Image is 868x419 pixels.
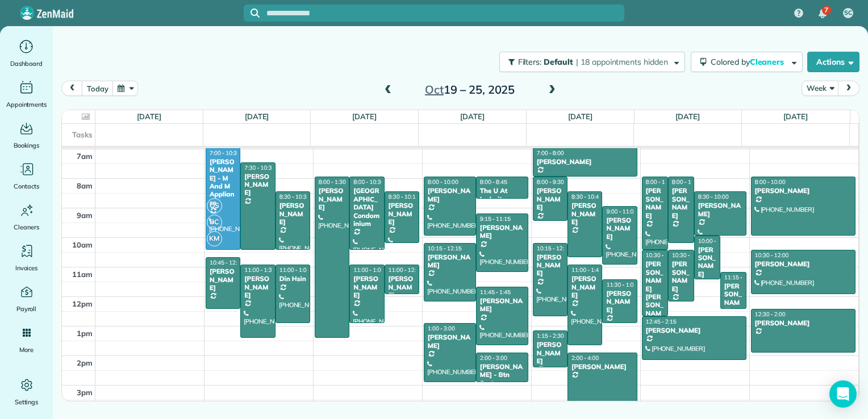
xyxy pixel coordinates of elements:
[388,275,416,299] div: [PERSON_NAME]
[544,57,574,67] span: Default
[279,275,307,283] div: Din Hsin
[606,281,637,288] span: 11:30 - 1:00
[245,112,269,121] a: [DATE]
[479,187,525,203] div: The U At Ledroit
[72,270,93,279] span: 11am
[5,119,48,151] a: Bookings
[399,83,541,96] h2: 19 – 25, 2025
[606,216,633,241] div: [PERSON_NAME]
[207,231,222,246] span: KM
[19,344,34,355] span: More
[724,282,743,315] div: [PERSON_NAME]
[606,208,637,215] span: 9:00 - 11:00
[427,333,473,350] div: [PERSON_NAME]
[72,130,93,139] span: Tasks
[691,52,803,72] button: Colored byCleaners
[77,181,93,190] span: 8am
[244,173,272,197] div: [PERSON_NAME]
[479,297,525,313] div: [PERSON_NAME]
[77,211,93,220] span: 9am
[537,245,571,252] span: 10:15 - 12:45
[210,149,240,157] span: 7:00 - 10:30
[479,363,525,387] div: [PERSON_NAME] - Btn Systems
[389,266,423,274] span: 11:00 - 12:00
[14,181,39,192] span: Contacts
[645,187,665,220] div: [PERSON_NAME]
[353,187,381,228] div: [GEOGRAPHIC_DATA] Condominium
[568,112,592,121] a: [DATE]
[82,81,113,96] button: today
[14,221,39,233] span: Cleaners
[15,262,38,274] span: Invoices
[72,240,93,249] span: 10am
[754,319,853,327] div: [PERSON_NAME]
[698,193,729,200] span: 8:30 - 10:00
[480,354,507,362] span: 2:00 - 3:00
[15,396,39,408] span: Settings
[802,81,838,96] button: Week
[698,246,717,279] div: [PERSON_NAME]
[838,81,859,96] button: next
[571,354,599,362] span: 2:00 - 4:00
[209,267,237,292] div: [PERSON_NAME]
[460,112,485,121] a: [DATE]
[427,253,473,270] div: [PERSON_NAME]
[646,318,677,325] span: 12:45 - 2:15
[137,112,161,121] a: [DATE]
[675,112,700,121] a: [DATE]
[14,140,40,151] span: Bookings
[5,283,48,315] a: Payroll
[244,9,260,18] button: Focus search
[518,57,542,67] span: Filters:
[5,242,48,274] a: Invoices
[5,78,48,110] a: Appointments
[10,58,43,69] span: Dashboard
[499,52,685,72] button: Filters: Default | 18 appointments hidden
[77,358,93,367] span: 2pm
[16,303,37,315] span: Payroll
[536,253,564,278] div: [PERSON_NAME]
[428,245,462,252] span: 10:15 - 12:15
[606,290,633,314] div: [PERSON_NAME]
[754,187,853,195] div: [PERSON_NAME]
[537,178,564,186] span: 8:00 - 9:30
[352,112,377,121] a: [DATE]
[750,57,786,67] span: Cleaners
[494,52,685,72] a: Filters: Default | 18 appointments hidden
[251,9,260,18] svg: Focus search
[807,52,859,72] button: Actions
[279,266,310,274] span: 11:00 - 1:00
[207,215,222,230] span: BC
[428,325,455,332] span: 1:00 - 3:00
[425,82,444,97] span: Oct
[537,332,564,340] span: 1:15 - 2:30
[480,215,511,223] span: 9:15 - 11:15
[844,9,852,18] span: SC
[207,198,222,213] span: OS
[5,160,48,192] a: Contacts
[77,329,93,338] span: 1pm
[536,187,564,211] div: [PERSON_NAME]
[279,193,310,200] span: 8:30 - 10:30
[755,252,789,259] span: 10:30 - 12:00
[571,193,602,200] span: 8:30 - 10:45
[77,388,93,397] span: 3pm
[783,112,808,121] a: [DATE]
[479,224,525,240] div: [PERSON_NAME]
[672,252,706,259] span: 10:30 - 12:15
[5,37,48,69] a: Dashboard
[209,158,237,207] div: [PERSON_NAME] - M And M Appliance
[645,260,665,325] div: [PERSON_NAME] [PERSON_NAME]
[645,326,743,334] div: [PERSON_NAME]
[428,178,458,186] span: 8:00 - 10:00
[724,274,758,281] span: 11:15 - 12:30
[571,266,602,274] span: 11:00 - 1:45
[536,341,564,365] div: [PERSON_NAME]
[5,201,48,233] a: Cleaners
[646,178,677,186] span: 8:00 - 10:30
[353,275,381,299] div: [PERSON_NAME]
[571,363,634,371] div: [PERSON_NAME]
[427,187,473,203] div: [PERSON_NAME]
[536,158,634,166] div: [PERSON_NAME]
[672,178,703,186] span: 8:00 - 10:15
